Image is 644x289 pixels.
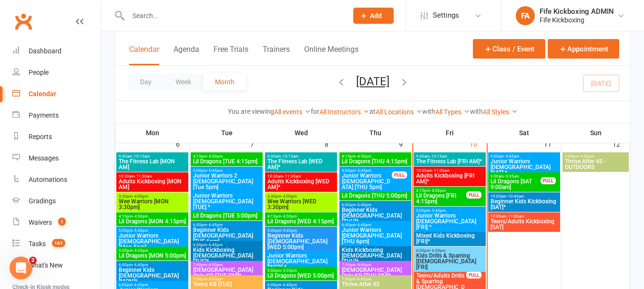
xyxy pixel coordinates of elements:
span: - 5:45pm [281,229,297,233]
span: 161 [52,239,65,247]
div: FULL [466,191,481,199]
span: - 11:00am [506,214,524,219]
span: Beginner Kids [DEMOGRAPHIC_DATA] [WED 5:00pm] [267,233,335,250]
strong: with [470,108,483,115]
span: Lil Dragons [THU 4:15pm] [341,159,409,164]
div: Reports [29,133,52,140]
span: - 6:45pm [207,243,223,247]
strong: You are viewing [228,108,274,115]
span: - 11:30am [432,169,450,173]
a: Calendar [12,83,101,105]
span: - 9:45am [504,154,519,159]
span: - 10:15am [132,154,150,159]
button: Calendar [129,45,159,65]
strong: for [311,108,319,115]
span: - 5:35pm [281,269,297,273]
span: Lil Dragons [WED 4:15pm] [267,219,335,224]
span: - 5:45pm [430,209,446,213]
span: Lil Dragons [WED 5:00pm] [267,273,335,279]
th: Fri [413,123,487,143]
span: Mixed Kids Kickboxing [FRI]* [416,233,484,244]
span: - 5:45pm [356,169,371,173]
span: 5:00pm [118,249,186,253]
span: - 4:50pm [133,214,148,219]
span: 6:00pm [267,283,335,287]
span: 4:15pm [193,154,261,159]
button: Trainers [263,45,290,65]
strong: with [422,108,435,115]
span: 5:00pm [267,229,335,233]
span: 5:00pm [341,169,392,173]
button: Month [203,73,246,90]
span: Lil Dragons [SAT 9:00am] [490,179,541,190]
a: Clubworx [11,10,35,33]
th: Sun [562,123,630,143]
span: Beginner Kids [DEMOGRAPHIC_DATA] [THU]* [341,207,409,224]
span: - 5:45pm [133,229,148,233]
span: 5:00pm [193,169,261,173]
span: - 8:00pm [356,263,371,267]
span: 5:00pm [267,269,335,273]
span: 2:00pm [564,154,627,159]
div: Waivers [29,219,52,226]
div: Payments [29,111,59,119]
span: 4:15pm [416,189,467,193]
span: Beginner Kids [DEMOGRAPHIC_DATA] [MON]* [118,267,186,284]
input: Search... [125,9,341,22]
span: Kids Kickboxing [DEMOGRAPHIC_DATA] [THU]* [341,247,409,264]
span: Kids Kickboxing [DEMOGRAPHIC_DATA] [TUE]* [193,247,261,264]
span: Lil Dragons [TUE 4:15pm] [193,159,261,164]
span: - 10:15am [281,154,298,159]
span: 9:00am [490,154,558,159]
span: 6:00pm [341,223,409,227]
span: Junior Warriors [DEMOGRAPHIC_DATA] [Mon 5pm] [118,233,186,250]
span: - 4:00pm [133,194,148,199]
a: Messages [12,148,101,169]
div: Gradings [29,197,56,205]
span: 10:30am [416,169,484,173]
a: All events [274,108,311,116]
div: 8 [325,136,338,151]
span: - 5:35pm [133,249,148,253]
span: - 3:00pm [579,154,594,159]
span: The Fitness Lab [WED AM]* [267,159,335,170]
span: - 8:00pm [207,263,223,267]
span: 6:00pm [118,283,186,287]
span: Beginner Kids [DEMOGRAPHIC_DATA] [TUE 6pm] [193,227,261,244]
span: Adults Kickboxing [MON AM] [118,179,186,190]
span: 9:30am [118,154,186,159]
button: Appointment [548,39,619,59]
span: Teens KB [TUE] [193,281,261,287]
th: Mon [115,123,190,143]
span: 9:00am [490,174,541,179]
span: Junior Warriors [DEMOGRAPHIC_DATA] [WED] * [267,253,335,270]
span: Kids Drills & Sparring [DEMOGRAPHIC_DATA] [FRI] [416,253,484,270]
a: All Instructors [319,108,369,116]
div: 9 [399,136,412,151]
span: Beginner Kids Kickboxing [SAT]* [490,199,558,210]
span: 10:30am [118,174,186,179]
button: [DATE] [356,75,389,88]
span: 4:15pm [118,214,186,219]
span: - 6:45pm [356,203,371,207]
div: Fife Kickboxing ADMIN [540,7,614,16]
span: Lil Dragons [MON 4:15pm] [118,219,186,224]
span: The Fitness Lab [MON AM] [118,159,186,170]
span: - 6:45pm [207,223,223,227]
div: Fife Kickboxing [540,16,614,24]
a: Reports [12,126,101,148]
a: Tasks 161 [12,233,101,255]
span: - 10:45am [506,194,524,199]
span: - 6:45pm [133,283,148,287]
span: Adults Kickboxing [FRI AM]* [416,173,484,184]
span: 6:00pm [118,263,186,267]
span: 5:00pm [416,209,484,213]
span: - 6:45pm [356,223,371,227]
span: 6:00pm [193,223,261,227]
span: - 6:45pm [281,283,297,287]
button: Add [353,8,394,24]
strong: at [369,108,376,115]
th: Thu [338,123,413,143]
span: 4:15pm [341,154,409,159]
span: Lil Dragons [MON 5:00pm] [118,253,186,259]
